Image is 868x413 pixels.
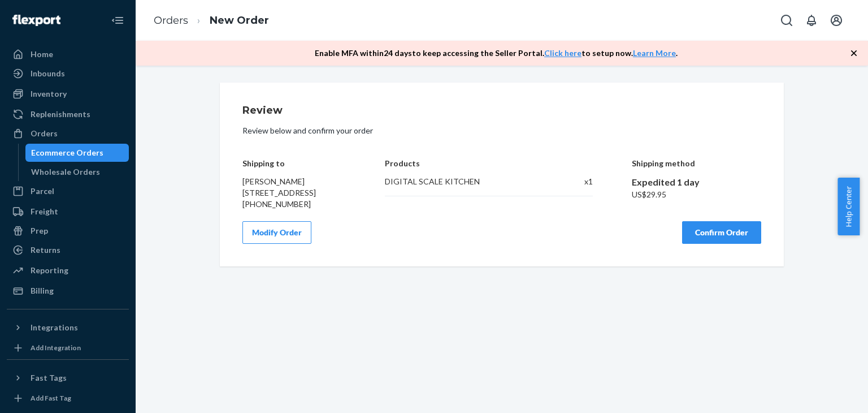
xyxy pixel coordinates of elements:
[31,206,58,217] div: Freight
[106,9,129,32] button: Close Navigation
[385,176,548,187] div: DIGITAL SCALE KITCHEN
[242,105,761,117] h1: Review
[385,159,592,167] h4: Products
[7,241,129,259] a: Returns
[31,128,58,139] div: Orders
[145,4,278,37] ol: breadcrumbs
[7,124,129,143] a: Orders
[25,144,129,162] a: Ecommerce Orders
[7,203,129,221] a: Freight
[242,125,761,136] p: Review below and confirm your order
[7,182,129,200] a: Parcel
[154,14,188,27] a: Orders
[7,64,129,83] a: Inbounds
[31,88,67,100] div: Inventory
[7,222,129,240] a: Prep
[31,322,78,333] div: Integrations
[31,265,68,276] div: Reporting
[31,244,60,256] div: Returns
[31,68,65,79] div: Inbounds
[560,176,593,187] div: x 1
[31,393,71,403] div: Add Fast Tag
[210,14,269,27] a: New Order
[31,109,90,120] div: Replenishments
[242,159,346,167] h4: Shipping to
[682,221,761,244] button: Confirm Order
[7,105,129,123] a: Replenishments
[633,48,676,58] a: Learn More
[7,45,129,63] a: Home
[7,369,129,387] button: Fast Tags
[242,177,316,197] span: [PERSON_NAME] [STREET_ADDRESS]
[7,85,129,103] a: Inventory
[775,9,798,32] button: Open Search Box
[31,343,81,352] div: Add Integration
[31,372,67,384] div: Fast Tags
[632,189,762,200] div: US$29.95
[315,48,678,59] p: Enable MFA within 24 days to keep accessing the Seller Portal. to setup now. .
[7,341,129,355] a: Add Integration
[7,282,129,300] a: Billing
[31,166,100,178] div: Wholesale Orders
[31,285,54,296] div: Billing
[544,48,581,58] a: Click here
[7,261,129,279] a: Reporting
[31,186,54,197] div: Parcel
[31,49,53,60] div: Home
[632,159,762,167] h4: Shipping method
[31,147,103,158] div: Ecommerce Orders
[7,392,129,405] a: Add Fast Tag
[31,225,48,236] div: Prep
[7,319,129,337] button: Integrations
[825,9,848,32] button: Open account menu
[12,15,60,26] img: Flexport logo
[837,178,860,235] button: Help Center
[242,221,311,244] button: Modify Order
[242,199,346,210] div: [PHONE_NUMBER]
[800,9,823,32] button: Open notifications
[632,176,762,189] div: Expedited 1 day
[25,163,129,181] a: Wholesale Orders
